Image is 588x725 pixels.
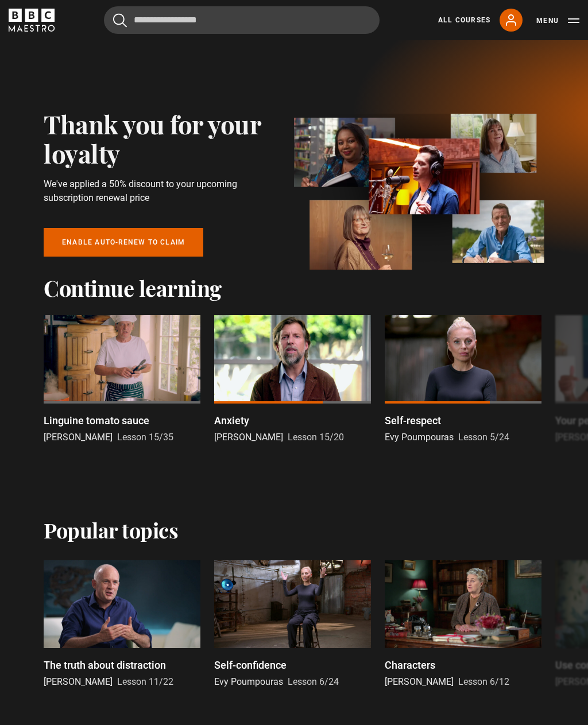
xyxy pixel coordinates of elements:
[113,13,127,28] button: Submit the search query
[214,413,249,428] p: Anxiety
[385,432,454,443] span: Evy Poumpouras
[44,315,200,444] a: Linguine tomato sauce [PERSON_NAME] Lesson 15/35
[44,560,200,689] a: The truth about distraction [PERSON_NAME] Lesson 11/22
[44,413,149,428] p: Linguine tomato sauce
[117,676,173,687] span: Lesson 11/22
[104,6,380,34] input: Search
[385,315,541,444] a: Self-respect Evy Poumpouras Lesson 5/24
[44,518,178,542] h2: Popular topics
[385,676,454,687] span: [PERSON_NAME]
[214,676,283,687] span: Evy Poumpouras
[294,114,544,270] img: banner_image-1d4a58306c65641337db.webp
[458,432,509,443] span: Lesson 5/24
[44,109,271,168] h2: Thank you for your loyalty
[385,560,541,689] a: Characters [PERSON_NAME] Lesson 6/12
[9,9,55,32] svg: BBC Maestro
[44,228,203,257] a: Enable auto-renew to claim
[44,177,271,205] p: We've applied a 50% discount to your upcoming subscription renewal price
[438,15,490,25] a: All Courses
[385,413,441,428] p: Self-respect
[214,432,283,443] span: [PERSON_NAME]
[288,676,339,687] span: Lesson 6/24
[214,315,371,444] a: Anxiety [PERSON_NAME] Lesson 15/20
[214,657,287,673] p: Self-confidence
[288,432,344,443] span: Lesson 15/20
[44,275,544,301] h2: Continue learning
[385,657,435,673] p: Characters
[536,15,579,26] button: Toggle navigation
[117,432,173,443] span: Lesson 15/35
[44,432,113,443] span: [PERSON_NAME]
[44,676,113,687] span: [PERSON_NAME]
[214,560,371,689] a: Self-confidence Evy Poumpouras Lesson 6/24
[44,657,166,673] p: The truth about distraction
[458,676,509,687] span: Lesson 6/12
